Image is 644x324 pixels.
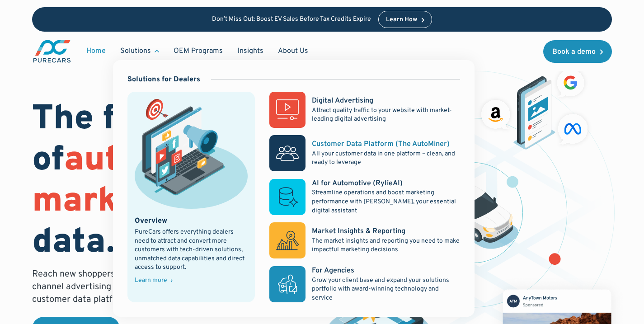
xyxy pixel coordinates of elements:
[32,268,307,306] p: Reach new shoppers and nurture existing clients through an omni-channel advertising approach comb...
[32,39,72,64] a: main
[135,228,248,272] div: PureCars offers everything dealers need to attract and convert more customers with tech-driven so...
[32,99,311,264] h1: The future of is data.
[230,42,271,60] a: Insights
[32,139,250,224] span: automotive marketing
[127,92,255,302] a: marketing illustration showing social media channels and campaignsOverviewPureCars offers everyth...
[269,222,460,258] a: Market Insights & ReportingThe market insights and reporting you need to make impactful marketing...
[312,276,460,303] p: Grow your client base and expand your solutions portfolio with award-winning technology and service
[312,266,354,276] div: For Agencies
[312,237,460,254] p: The market insights and reporting you need to make impactful marketing decisions
[312,150,460,167] p: All your customer data in one platform – clean, and ready to leverage
[386,17,417,23] div: Learn How
[135,216,167,226] div: Overview
[312,96,373,106] div: Digital Advertising
[269,178,460,215] a: AI for Automotive (RylieAI)Streamline operations and boost marketing performance with [PERSON_NAM...
[113,42,166,60] div: Solutions
[212,16,371,23] p: Don’t Miss Out: Boost EV Sales Before Tax Credits Expire
[543,40,612,63] a: Book a demo
[79,42,113,60] a: Home
[127,75,200,85] div: Solutions for Dealers
[269,92,460,128] a: Digital AdvertisingAttract quality traffic to your website with market-leading digital advertising
[32,39,72,64] img: purecars logo
[312,188,460,215] p: Streamline operations and boost marketing performance with [PERSON_NAME], your essential digital ...
[120,46,151,56] div: Solutions
[166,42,230,60] a: OEM Programs
[269,266,460,302] a: For AgenciesGrow your client base and expand your solutions portfolio with award-winning technolo...
[271,42,315,60] a: About Us
[378,11,432,28] a: Learn How
[312,139,450,149] div: Customer Data Platform (The AutoMiner)
[135,277,167,284] div: Learn more
[477,65,592,150] img: ads on social media and advertising partners
[113,60,475,317] nav: Solutions
[312,226,405,236] div: Market Insights & Reporting
[312,178,403,188] div: AI for Automotive (RylieAI)
[552,48,596,56] div: Book a demo
[269,135,460,171] a: Customer Data Platform (The AutoMiner)All your customer data in one platform – clean, and ready t...
[312,106,460,124] p: Attract quality traffic to your website with market-leading digital advertising
[135,99,248,208] img: marketing illustration showing social media channels and campaigns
